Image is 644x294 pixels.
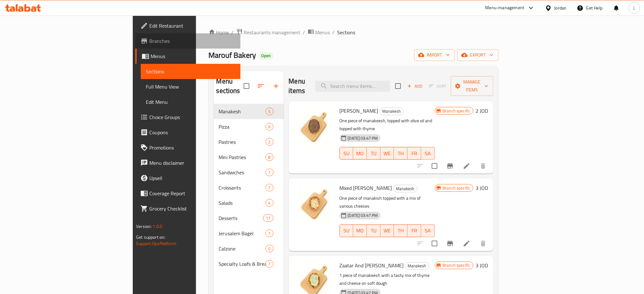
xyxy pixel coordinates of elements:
button: FR [408,224,421,237]
span: 2 [266,139,273,145]
div: Manakesh5 [214,104,284,119]
div: items [266,260,274,268]
span: Specialty Loafs & Breads [219,260,266,268]
a: Promotions [135,140,241,155]
button: SU [340,224,354,237]
span: Sort sections [253,78,268,94]
span: Add item [405,81,425,91]
div: Pizza6 [214,119,284,134]
span: Grocery Checklist [149,205,235,212]
li: / [303,29,305,36]
h6: 3 JOD [476,184,488,192]
span: 7 [266,261,273,267]
a: Restaurants management [236,28,301,37]
a: Menus [135,49,241,64]
span: Mini Pastries [219,153,266,161]
span: Choice Groups [149,113,235,121]
span: MO [356,149,364,158]
div: Jordan [554,4,567,11]
a: Edit menu item [463,240,471,247]
span: Croissants [219,184,266,191]
span: Coupons [149,129,235,136]
a: Support.OpsPlatform [136,239,176,248]
div: Sandwiches7 [214,165,284,180]
div: items [266,153,274,161]
span: 0 [266,246,273,252]
span: Branch specific [440,262,473,268]
span: FR [410,226,419,235]
nav: Menu sections [214,101,284,274]
span: SU [342,226,351,235]
a: Grocery Checklist [135,201,241,216]
button: TU [367,147,381,160]
span: Menus [315,29,330,36]
nav: breadcrumb [209,28,498,37]
span: 17 [263,215,273,221]
p: One piece of manakish topped with a mix of various cheeses [340,194,435,210]
button: FR [408,147,421,160]
span: WE [383,149,392,158]
span: Select to update [428,159,441,173]
span: Menu disclaimer [149,159,235,167]
span: MO [356,226,364,235]
span: TU [369,226,378,235]
input: search [315,81,390,92]
span: Sections [337,29,356,36]
span: Manakesh [405,262,429,270]
span: SA [424,226,432,235]
button: Branch-specific-item [443,236,458,251]
li: / [333,29,335,36]
div: items [266,230,274,237]
a: Coupons [135,125,241,140]
span: Select all sections [240,79,253,93]
span: 1.0.0 [153,222,163,231]
div: Pastries [219,138,266,146]
img: Zaatar Manaqish [294,106,335,147]
button: TH [394,224,408,237]
div: items [266,138,274,146]
div: Desserts [219,214,263,222]
a: Upsell [135,170,241,186]
span: WE [383,226,392,235]
div: Jerusalem Bagel7 [214,226,284,241]
div: Specialty Loafs & Breads7 [214,256,284,271]
div: Calzone [219,245,266,252]
div: items [266,199,274,207]
a: Edit Restaurant [135,18,241,33]
span: Manakesh [380,108,403,115]
span: TH [397,226,405,235]
button: WE [381,147,394,160]
span: SA [424,149,432,158]
div: items [266,184,274,191]
a: Edit menu item [463,162,471,170]
span: Open [259,53,274,58]
a: Menu disclaimer [135,155,241,170]
img: Mixed Cheese Manaqish [294,184,335,224]
span: Sandwiches [219,169,266,176]
button: import [414,49,455,61]
div: Salads4 [214,195,284,210]
span: 7 [266,185,273,191]
a: Full Menu View [141,79,241,94]
button: MO [353,224,367,237]
div: Open [259,52,274,60]
span: Jerusalem Bagel [219,230,266,237]
span: SU [342,149,351,158]
h6: 3 JOD [476,261,488,270]
a: Coverage Report [135,186,241,201]
a: Choice Groups [135,110,241,125]
span: Edit Menu [146,98,235,106]
button: SA [421,147,435,160]
span: 5 [266,109,273,115]
span: Restaurants management [244,29,301,36]
a: Sections [141,64,241,79]
span: [DATE] 03:47 PM [345,135,381,141]
a: Branches [135,33,241,49]
span: Add [406,83,424,90]
button: delete [476,236,491,251]
span: Manakesh [219,108,266,115]
span: Coverage Report [149,190,235,197]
